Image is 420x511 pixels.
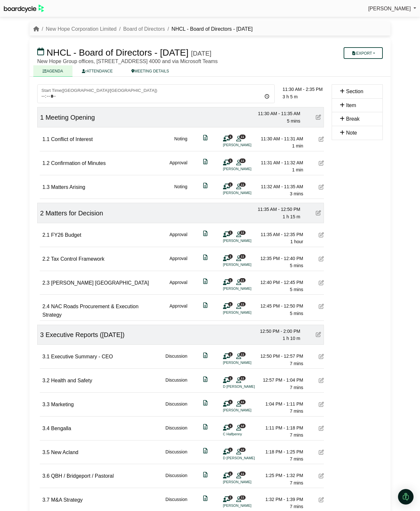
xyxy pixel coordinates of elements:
span: 1 [228,278,233,282]
a: New Hope Corporation Limited [46,26,116,32]
span: 1.3 [42,184,50,190]
li: NHCL - Board of Directors - [DATE] [165,25,253,33]
span: 1 [228,254,233,258]
span: Meeting Opening [46,114,95,121]
div: 11:30 AM - 2:35 PM [282,86,328,93]
span: 3.4 [42,426,50,431]
span: 7 mins [290,480,303,485]
span: 11 [239,254,246,258]
span: 1 [228,472,233,476]
li: [PERSON_NAME] [223,166,271,172]
div: 11:32 AM - 11:35 AM [258,183,303,190]
span: 3.1 [42,354,50,359]
div: 12:57 PM - 1:04 PM [258,376,303,384]
span: Matters for Decision [46,210,103,217]
span: 11 [239,400,246,404]
a: AGENDA [33,65,72,77]
span: 5 mins [287,118,300,124]
span: 12 [239,424,246,428]
div: 12:35 PM - 12:40 PM [258,255,303,262]
div: Open Intercom Messenger [398,489,414,505]
a: MEETING DETAILS [122,65,178,77]
li: [PERSON_NAME] [223,286,271,291]
span: 7 mins [290,504,303,509]
span: 1 [228,495,233,500]
span: 2.4 [42,304,50,309]
span: 1 [228,231,233,235]
span: 11 [239,302,246,306]
span: 1 hour [290,239,303,244]
div: Approval [170,302,187,319]
li: [PERSON_NAME] [223,142,271,148]
span: 2.1 [42,232,50,238]
a: Board of Directors [123,26,165,32]
span: 12 [239,448,246,452]
span: 7 mins [290,385,303,390]
span: 11 [239,472,246,476]
span: FY26 Budget [51,232,81,238]
li: [PERSON_NAME] [223,479,271,485]
span: New Hope Group offices, [STREET_ADDRESS] 4000 and via Microsoft Teams [37,59,218,64]
span: 11 [239,231,246,235]
div: Discussion [165,353,187,367]
span: Tax Control Framework [51,256,104,262]
span: NAC Roads Procurement & Execution Strategy [42,304,138,318]
span: 3.2 [42,378,50,383]
span: 7 mins [290,432,303,438]
div: Approval [170,159,187,174]
span: Confirmation of Minutes [51,160,106,166]
span: 11 [239,135,246,139]
img: BoardcycleBlackGreen-aaafeed430059cb809a45853b8cf6d952af9d84e6e89e1f1685b34bfd5cb7d64.svg [4,5,44,13]
span: 7 mins [290,408,303,414]
span: 11 [239,158,246,163]
a: ATTENDANCE [72,65,122,77]
span: 11 [239,352,246,356]
span: 1 [228,182,233,187]
span: 1 min [292,143,303,148]
li: [PERSON_NAME] [223,190,271,196]
div: Approval [170,279,187,293]
span: 1 [228,376,233,380]
span: Marketing [51,402,74,407]
div: 12:50 PM - 12:57 PM [258,353,303,360]
span: [PERSON_NAME] [GEOGRAPHIC_DATA] [51,280,149,286]
span: 2.3 [42,280,50,286]
span: Matters Arising [51,184,85,190]
span: 1 min [292,167,303,172]
span: 3.6 [42,473,50,479]
span: 7 mins [290,361,303,366]
li: [PERSON_NAME] [223,262,271,267]
span: 2.2 [42,256,50,262]
span: Note [346,130,357,136]
span: 1 [228,424,233,428]
span: Conflict of Interest [51,136,93,142]
span: Executive Summary - CEO [51,354,113,359]
span: Executive Reports ([DATE]) [46,331,125,338]
span: 7 mins [290,456,303,462]
div: 1:04 PM - 1:11 PM [258,400,303,408]
span: 11 [239,495,246,500]
span: 1 [228,158,233,163]
li: D [PERSON_NAME] [223,384,271,389]
div: Discussion [165,472,187,486]
div: 11:35 AM - 12:50 PM [255,206,300,213]
nav: breadcrumb [33,25,253,33]
div: 12:45 PM - 12:50 PM [258,302,303,310]
span: 3.7 [42,497,50,503]
span: 1 h 10 m [283,336,300,341]
span: 1.1 [42,136,50,142]
span: 1 [228,302,233,306]
div: 11:31 AM - 11:32 AM [258,159,303,166]
div: 11:30 AM - 11:31 AM [258,135,303,142]
span: QBH / Bridgeport / Pastoral [51,473,114,479]
div: Approval [170,231,187,245]
span: 2 [40,210,44,217]
span: 5 mins [290,311,303,316]
li: [PERSON_NAME] [223,360,271,365]
div: 1:25 PM - 1:32 PM [258,472,303,479]
button: Export [344,47,383,59]
span: Item [346,103,356,108]
span: Break [346,116,359,122]
div: 1:32 PM - 1:39 PM [258,496,303,503]
span: [PERSON_NAME] [368,6,411,11]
